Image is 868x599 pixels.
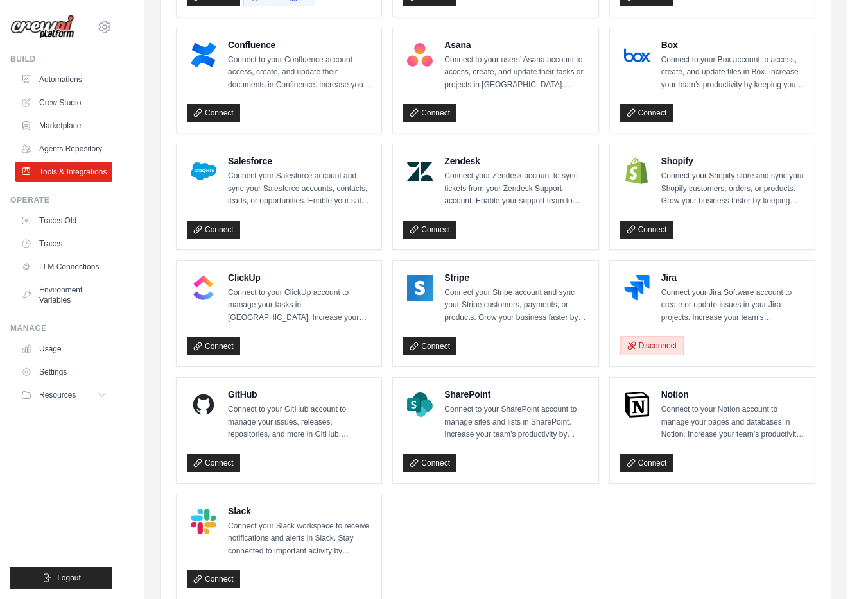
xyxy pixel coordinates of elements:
[191,42,216,68] img: Confluence Logo
[444,287,587,325] p: Connect your Stripe account and sync your Stripe customers, payments, or products. Grow your busi...
[187,337,240,355] a: Connect
[228,388,371,401] h4: GitHub
[187,454,240,472] a: Connect
[15,162,112,182] a: Tools & Integrations
[15,339,112,359] a: Usage
[15,233,112,254] a: Traces
[444,38,587,51] h4: Asana
[661,403,804,441] p: Connect to your Notion account to manage your pages and databases in Notion. Increase your team’s...
[187,104,240,122] a: Connect
[191,509,216,534] img: Slack Logo
[403,104,456,122] a: Connect
[661,271,804,284] h4: Jira
[10,54,112,64] div: Build
[187,570,240,588] a: Connect
[444,388,587,401] h4: SharePoint
[407,392,433,418] img: SharePoint Logo
[15,115,112,136] a: Marketplace
[444,271,587,284] h4: Stripe
[661,170,804,208] p: Connect your Shopify store and sync your Shopify customers, orders, or products. Grow your busine...
[10,567,112,589] button: Logout
[661,54,804,92] p: Connect to your Box account to access, create, and update files in Box. Increase your team’s prod...
[228,287,371,325] p: Connect to your ClickUp account to manage your tasks in [GEOGRAPHIC_DATA]. Increase your team’s p...
[228,170,371,208] p: Connect your Salesforce account and sync your Salesforce accounts, contacts, leads, or opportunit...
[444,403,587,441] p: Connect to your SharePoint account to manage sites and lists in SharePoint. Increase your team’s ...
[403,337,456,355] a: Connect
[620,454,673,472] a: Connect
[15,362,112,382] a: Settings
[15,92,112,113] a: Crew Studio
[228,54,371,92] p: Connect to your Confluence account access, create, and update their documents in Confluence. Incr...
[15,257,112,277] a: LLM Connections
[15,210,112,231] a: Traces Old
[624,275,650,301] img: Jira Logo
[407,158,433,184] img: Zendesk Logo
[228,505,371,518] h4: Slack
[191,392,216,418] img: GitHub Logo
[444,54,587,92] p: Connect to your users’ Asana account to access, create, and update their tasks or projects in [GE...
[620,221,673,239] a: Connect
[15,139,112,159] a: Agents Repository
[10,15,74,40] img: Logo
[407,42,433,68] img: Asana Logo
[403,221,456,239] a: Connect
[228,403,371,441] p: Connect to your GitHub account to manage your issues, releases, repositories, and more in GitHub....
[10,195,112,205] div: Operate
[804,537,868,599] iframe: Chat Widget
[228,38,371,51] h4: Confluence
[624,42,650,68] img: Box Logo
[39,390,76,400] span: Resources
[661,155,804,167] h4: Shopify
[15,280,112,310] a: Environment Variables
[228,520,371,558] p: Connect your Slack workspace to receive notifications and alerts in Slack. Stay connected to impo...
[187,221,240,239] a: Connect
[444,170,587,208] p: Connect your Zendesk account to sync tickets from your Zendesk Support account. Enable your suppo...
[661,388,804,401] h4: Notion
[228,271,371,284] h4: ClickUp
[624,158,650,184] img: Shopify Logo
[624,392,650,418] img: Notion Logo
[15,385,112,405] button: Resources
[620,104,673,122] a: Connect
[403,454,456,472] a: Connect
[620,336,684,355] button: Disconnect
[10,323,112,333] div: Manage
[661,38,804,51] h4: Box
[444,155,587,167] h4: Zendesk
[57,573,81,583] span: Logout
[661,287,804,325] p: Connect your Jira Software account to create or update issues in your Jira projects. Increase you...
[15,69,112,90] a: Automations
[407,275,433,301] img: Stripe Logo
[191,158,216,184] img: Salesforce Logo
[228,155,371,167] h4: Salesforce
[191,275,216,301] img: ClickUp Logo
